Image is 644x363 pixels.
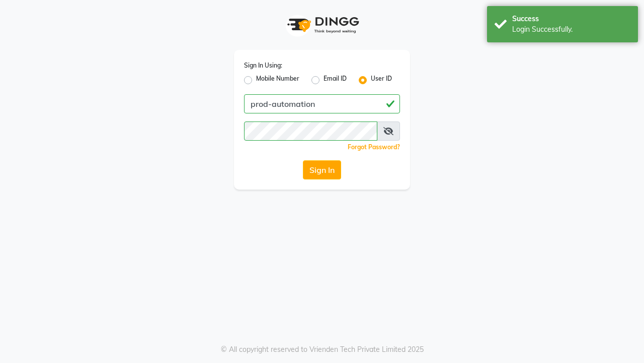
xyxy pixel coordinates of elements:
[244,61,282,70] label: Sign In Using:
[303,160,341,179] button: Sign In
[256,74,299,86] label: Mobile Number
[244,122,377,141] input: Username
[282,10,362,40] img: logo1.svg
[371,74,392,86] label: User ID
[512,24,630,35] div: Login Successfully.
[324,74,347,86] label: Email ID
[512,14,630,24] div: Success
[348,143,400,151] a: Forgot Password?
[244,94,400,113] input: Username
